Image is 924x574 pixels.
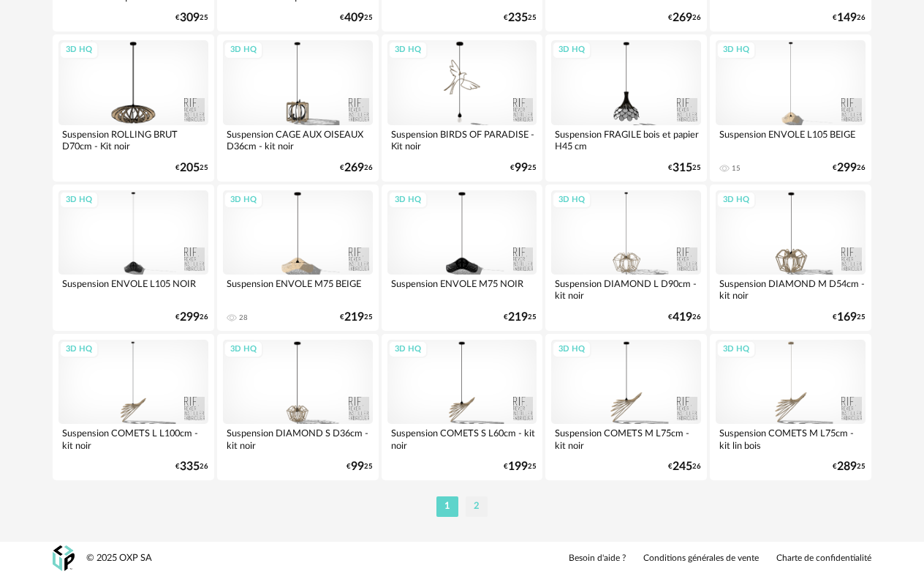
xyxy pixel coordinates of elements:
span: 219 [508,313,528,322]
div: € 25 [504,13,537,23]
a: 3D HQ Suspension DIAMOND M D54cm - kit noir €16925 [710,184,871,331]
span: 335 [180,462,200,471]
div: € 25 [340,313,373,322]
div: € 25 [833,462,866,471]
span: 289 [837,462,857,471]
span: 235 [508,13,528,23]
div: 3D HQ [388,41,428,59]
div: Suspension ENVOLE L105 BEIGE [716,125,866,154]
div: € 25 [175,163,208,173]
span: 315 [673,163,692,173]
a: 3D HQ Suspension BIRDS OF PARADISE - Kit noir €9925 [382,34,543,181]
div: Suspension COMETS L L100cm - kit noir [58,424,208,453]
div: Suspension ENVOLE M75 BEIGE [223,275,373,304]
span: 99 [351,462,364,471]
span: 199 [508,462,528,471]
span: 205 [180,163,200,173]
a: Charte de confidentialité [776,553,871,564]
div: € 25 [346,462,373,471]
div: 3D HQ [716,191,756,209]
div: Suspension COMETS M L75cm - kit noir [551,424,701,453]
div: € 25 [504,313,537,322]
div: 3D HQ [224,340,263,359]
span: 419 [673,313,692,322]
div: Suspension ENVOLE M75 NOIR [387,275,537,304]
div: € 26 [175,462,208,471]
div: 3D HQ [552,191,591,209]
a: 3D HQ Suspension ENVOLE M75 NOIR €21925 [382,184,543,331]
div: € 25 [668,163,701,173]
a: 3D HQ Suspension ROLLING BRUT D70cm - Kit noir €20525 [53,34,214,181]
div: € 26 [340,163,373,173]
div: Suspension DIAMOND M D54cm - kit noir [716,275,866,304]
div: 3D HQ [388,340,428,359]
div: € 25 [175,13,208,23]
div: 3D HQ [716,340,756,359]
div: Suspension CAGE AUX OISEAUX D36cm - kit noir [223,125,373,154]
div: Suspension COMETS M L75cm - kit lin bois [716,424,866,453]
div: € 26 [668,13,701,23]
div: Suspension COMETS S L60cm - kit noir [387,424,537,453]
div: 3D HQ [224,191,263,209]
a: 3D HQ Suspension COMETS M L75cm - kit lin bois €28925 [710,334,871,480]
div: € 25 [510,163,537,173]
div: 3D HQ [552,41,591,59]
div: 3D HQ [552,340,591,359]
span: 245 [673,462,692,471]
li: 2 [466,496,488,517]
div: € 26 [175,313,208,322]
span: 269 [673,13,692,23]
a: 3D HQ Suspension COMETS S L60cm - kit noir €19925 [382,334,543,480]
div: € 25 [340,13,373,23]
div: € 26 [668,313,701,322]
div: 3D HQ [388,191,428,209]
span: 269 [344,163,364,173]
div: 3D HQ [59,191,99,209]
img: OXP [53,545,75,571]
a: 3D HQ Suspension CAGE AUX OISEAUX D36cm - kit noir €26926 [217,34,379,181]
div: 28 [239,313,248,322]
a: 3D HQ Suspension FRAGILE bois et papier H45 cm €31525 [545,34,707,181]
div: Suspension ENVOLE L105 NOIR [58,275,208,304]
span: 219 [344,313,364,322]
div: € 26 [833,13,866,23]
a: 3D HQ Suspension ENVOLE L105 NOIR €29926 [53,184,214,331]
a: Besoin d'aide ? [569,553,626,564]
div: 3D HQ [59,41,99,59]
div: € 26 [833,163,866,173]
li: 1 [436,496,458,517]
div: Suspension DIAMOND L D90cm - kit noir [551,275,701,304]
a: 3D HQ Suspension COMETS L L100cm - kit noir €33526 [53,334,214,480]
div: Suspension BIRDS OF PARADISE - Kit noir [387,125,537,154]
div: Suspension DIAMOND S D36cm - kit noir [223,424,373,453]
span: 169 [837,313,857,322]
a: Conditions générales de vente [643,553,759,564]
div: Suspension FRAGILE bois et papier H45 cm [551,125,701,154]
div: Suspension ROLLING BRUT D70cm - Kit noir [58,125,208,154]
a: 3D HQ Suspension COMETS M L75cm - kit noir €24526 [545,334,707,480]
span: 299 [837,163,857,173]
div: € 26 [668,462,701,471]
span: 99 [515,163,528,173]
div: 3D HQ [59,340,99,359]
div: 3D HQ [716,41,756,59]
div: € 25 [833,313,866,322]
span: 299 [180,313,200,322]
span: 409 [344,13,364,23]
a: 3D HQ Suspension DIAMOND L D90cm - kit noir €41926 [545,184,707,331]
div: 15 [732,164,741,173]
div: © 2025 OXP SA [86,552,152,564]
a: 3D HQ Suspension ENVOLE M75 BEIGE 28 €21925 [217,184,379,331]
a: 3D HQ Suspension ENVOLE L105 BEIGE 15 €29926 [710,34,871,181]
div: 3D HQ [224,41,263,59]
div: € 25 [504,462,537,471]
span: 309 [180,13,200,23]
a: 3D HQ Suspension DIAMOND S D36cm - kit noir €9925 [217,334,379,480]
span: 149 [837,13,857,23]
